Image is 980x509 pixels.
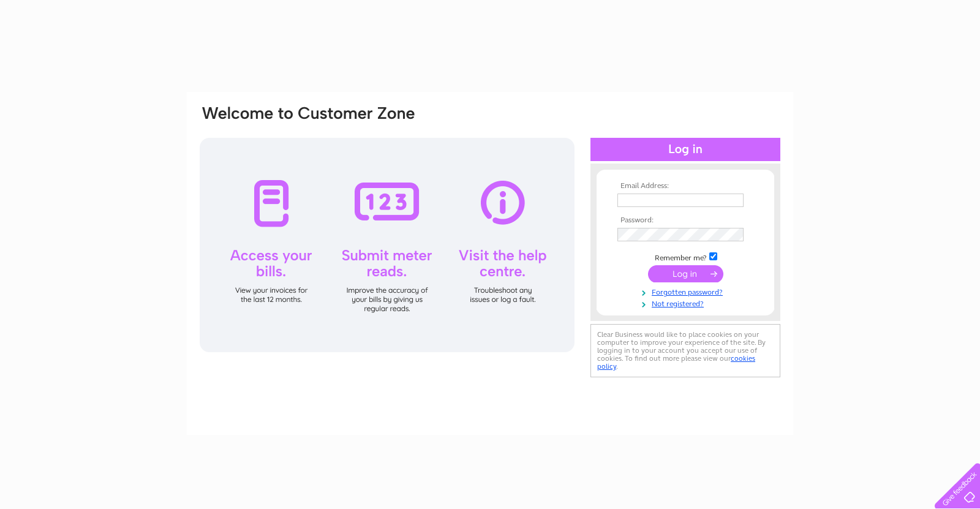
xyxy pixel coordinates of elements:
th: Password: [614,216,756,225]
a: Not registered? [617,297,756,309]
td: Remember me? [614,251,756,263]
input: Submit [648,265,723,282]
a: cookies policy [597,354,755,371]
th: Email Address: [614,182,756,190]
div: Clear Business would like to place cookies on your computer to improve your experience of the sit... [590,324,780,377]
a: Forgotten password? [617,285,756,297]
